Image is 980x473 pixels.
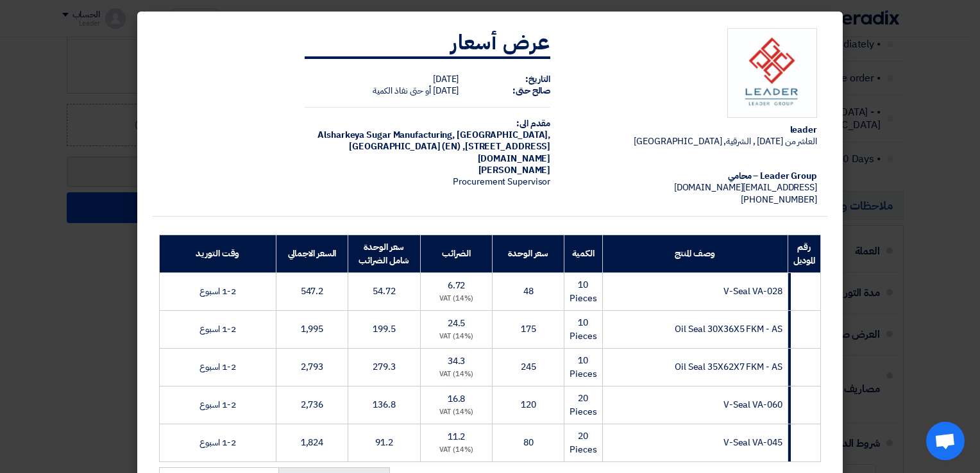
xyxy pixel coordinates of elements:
span: 1-2 اسبوع [199,322,235,336]
div: leader [571,124,817,136]
div: (14%) VAT [426,407,487,418]
span: [EMAIL_ADDRESS][DOMAIN_NAME] [674,181,817,194]
span: 10 Pieces [570,316,596,343]
span: 136.8 [373,398,396,411]
strong: عرض أسعار [451,27,550,58]
strong: صالح حتى: [512,84,550,97]
span: [GEOGRAPHIC_DATA], [GEOGRAPHIC_DATA] (EN) ,[STREET_ADDRESS][DOMAIN_NAME] [349,128,550,165]
span: 1,824 [301,436,324,449]
strong: التاريخ: [525,72,550,86]
span: 175 [521,322,536,336]
div: Leader Group – محامي [571,170,817,182]
span: 279.3 [373,360,396,374]
span: 1-2 اسبوع [199,398,235,411]
span: Procurement Supervisor [453,175,550,188]
div: (14%) VAT [426,294,487,304]
span: 48 [523,285,534,298]
th: السعر الاجمالي [276,235,348,272]
span: أو حتى نفاذ الكمية [373,84,431,97]
span: 547.2 [301,285,324,298]
th: الكمية [564,235,602,272]
span: 20 Pieces [570,392,596,419]
span: 16.8 [448,392,466,406]
span: V-Seal VA-060 [723,398,782,411]
span: 1-2 اسبوع [199,285,235,298]
th: سعر الوحدة شامل الضرائب [348,235,421,272]
span: 20 Pieces [570,429,596,456]
span: 10 Pieces [570,354,596,381]
div: (14%) VAT [426,331,487,342]
span: 245 [521,360,536,374]
span: 120 [521,398,536,411]
span: Oil Seal 35X62X7 FKM - AS [675,360,782,374]
th: الضرائب [420,235,493,272]
span: 54.72 [373,285,396,298]
span: 2,736 [301,398,324,411]
span: Alsharkeya Sugar Manufacturing, [317,128,455,142]
span: 24.5 [448,317,466,330]
span: العاشر من [DATE] , الشرقية, [GEOGRAPHIC_DATA] [634,135,817,148]
strong: مقدم الى: [516,117,550,130]
span: 1-2 اسبوع [199,360,235,374]
span: Oil Seal 30X36X5 FKM - AS [675,322,782,336]
span: [PERSON_NAME] [478,163,551,177]
div: (14%) VAT [426,369,487,380]
span: [PHONE_NUMBER] [741,193,817,206]
th: وقت التوريد [160,235,276,272]
span: V-Seal VA-028 [723,285,782,298]
span: 2,793 [301,360,324,374]
th: سعر الوحدة [493,235,564,272]
span: V-Seal VA-045 [723,436,782,449]
span: 1-2 اسبوع [199,436,235,449]
th: وصف المنتج [602,235,788,272]
span: [DATE] [433,72,459,86]
span: 91.2 [375,436,393,449]
span: 1,995 [301,322,324,336]
span: 11.2 [448,430,466,444]
span: 199.5 [373,322,396,336]
div: Open chat [926,422,965,460]
th: رقم الموديل [788,235,820,272]
span: 10 Pieces [570,278,596,305]
div: (14%) VAT [426,445,487,456]
span: 34.3 [448,354,466,368]
span: [DATE] [433,84,459,97]
span: 80 [523,436,534,449]
img: Company Logo [727,28,817,118]
span: 6.72 [448,279,466,292]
